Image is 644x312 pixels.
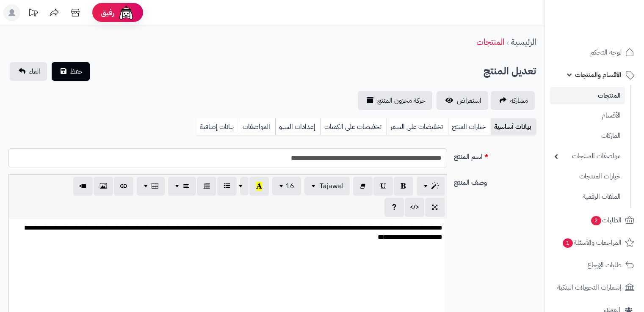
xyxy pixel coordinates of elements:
[550,255,639,275] a: طلبات الإرجاع
[591,216,601,225] span: 2
[239,118,275,135] a: المواصفات
[196,118,239,135] a: بيانات إضافية
[590,47,622,58] span: لوحة التحكم
[118,4,135,21] img: ai-face.png
[550,188,625,206] a: الملفات الرقمية
[70,66,83,77] span: حفظ
[590,214,622,226] span: الطلبات
[437,91,488,110] a: استعراض
[101,8,114,18] span: رفيق
[451,148,539,162] label: اسم المنتج
[510,96,528,106] span: مشاركه
[511,36,536,48] a: الرئيسية
[387,118,448,135] a: تخفيضات على السعر
[448,118,491,135] a: خيارات المنتج
[272,177,301,195] button: 16
[575,69,622,81] span: الأقسام والمنتجات
[451,174,539,188] label: وصف المنتج
[358,91,432,110] a: حركة مخزون المنتج
[321,118,387,135] a: تخفيضات على الكميات
[562,237,622,249] span: المراجعات والأسئلة
[22,4,44,23] a: تحديثات المنصة
[491,91,535,110] a: مشاركه
[52,62,90,81] button: حفظ
[275,118,321,135] a: إعدادات السيو
[550,107,625,125] a: الأقسام
[484,63,536,80] h2: تعديل المنتج
[29,66,40,77] span: الغاء
[557,282,622,293] span: إشعارات التحويلات البنكية
[377,96,426,106] span: حركة مخزون المنتج
[550,210,639,230] a: الطلبات2
[476,36,504,48] a: المنتجات
[587,259,622,271] span: طلبات الإرجاع
[491,118,536,135] a: بيانات أساسية
[550,233,639,253] a: المراجعات والأسئلة1
[320,181,343,191] span: Tajawal
[304,177,350,195] button: Tajawal
[286,181,294,191] span: 16
[550,167,625,186] a: خيارات المنتجات
[550,87,625,104] a: المنتجات
[457,96,481,106] span: استعراض
[550,277,639,298] a: إشعارات التحويلات البنكية
[10,62,47,81] a: الغاء
[550,42,639,63] a: لوحة التحكم
[550,147,625,165] a: مواصفات المنتجات
[550,127,625,145] a: الماركات
[563,238,573,248] span: 1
